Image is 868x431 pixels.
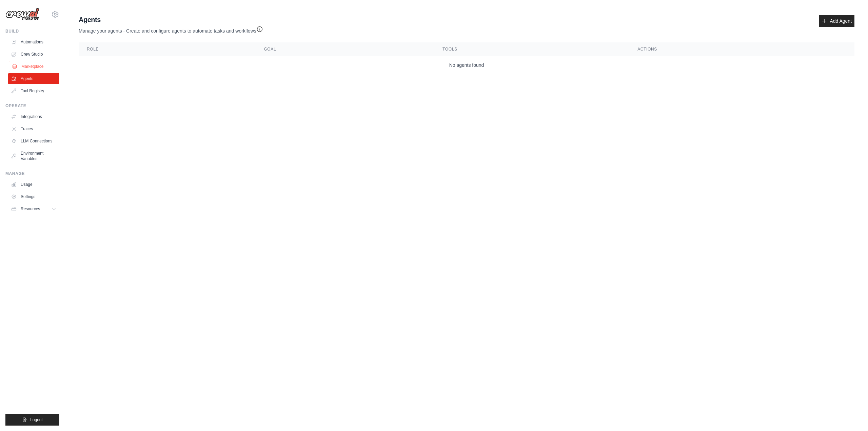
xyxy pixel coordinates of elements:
a: Traces [8,123,59,134]
h2: Agents [79,15,263,24]
img: Logo [5,8,39,21]
div: Operate [5,103,59,109]
th: Tools [434,42,629,56]
button: Logout [5,414,59,426]
a: Environment Variables [8,148,59,164]
a: Tool Registry [8,85,59,96]
a: Agents [8,73,59,84]
a: Automations [8,37,59,47]
a: Add Agent [819,15,854,27]
a: Settings [8,191,59,202]
a: Usage [8,179,59,190]
div: Build [5,28,59,34]
th: Role [79,42,256,56]
span: Resources [21,206,40,212]
a: Integrations [8,111,59,122]
td: No agents found [79,56,854,74]
a: Crew Studio [8,49,59,60]
span: Logout [30,417,43,423]
th: Goal [256,42,434,56]
div: Manage [5,171,59,176]
th: Actions [629,42,854,56]
button: Resources [8,203,59,214]
a: Marketplace [9,61,60,72]
a: LLM Connections [8,136,59,146]
p: Manage your agents - Create and configure agents to automate tasks and workflows [79,24,263,34]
